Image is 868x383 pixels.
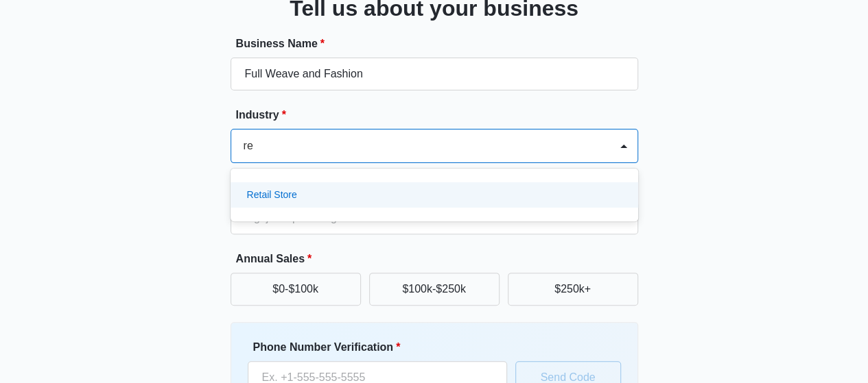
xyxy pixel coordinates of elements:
[236,251,644,267] label: Annual Sales
[253,339,513,356] label: Phone Number Verification
[369,273,500,306] button: $100k-$250k
[508,273,638,306] button: $250k+
[231,58,638,90] input: e.g. Jane's Plumbing
[236,36,644,52] label: Business Name
[236,107,644,123] label: Industry
[231,273,361,306] button: $0-$100k
[247,188,297,202] p: Retail Store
